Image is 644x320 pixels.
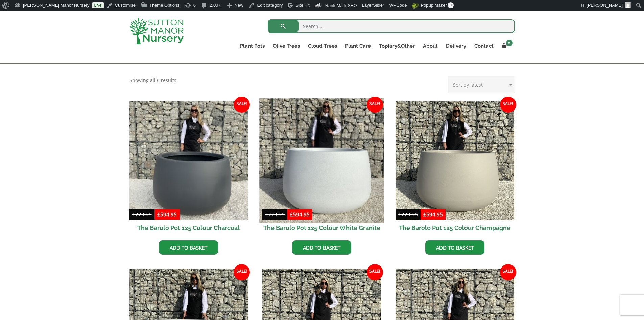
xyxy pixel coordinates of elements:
span: [PERSON_NAME] [587,3,623,8]
span: 0 [448,2,454,8]
a: Topiary&Other [375,41,419,51]
span: £ [265,211,268,218]
span: £ [423,211,426,218]
img: The Barolo Pot 125 Colour Champagne [396,101,514,220]
span: 2 [506,40,513,46]
img: The Barolo Pot 125 Colour White Granite [260,98,384,223]
a: Plant Care [341,41,375,51]
span: £ [132,211,135,218]
bdi: 773.95 [132,211,152,218]
a: Plant Pots [236,41,269,51]
span: Rank Math SEO [325,3,357,8]
bdi: 773.95 [265,211,285,218]
span: Sale! [500,97,516,113]
a: Add to basket: “The Barolo Pot 125 Colour Charcoal” [159,240,218,255]
a: About [419,41,442,51]
span: Sale! [500,264,516,280]
span: Sale! [234,97,250,113]
a: Add to basket: “The Barolo Pot 125 Colour Champagne” [425,240,484,255]
span: £ [157,211,160,218]
a: Cloud Trees [304,41,341,51]
bdi: 773.95 [398,211,418,218]
span: Site Kit [295,3,309,8]
span: Sale! [234,264,250,280]
h2: The Barolo Pot 125 Colour Charcoal [129,220,248,235]
a: Delivery [442,41,470,51]
select: Shop order [448,76,515,93]
a: Olive Trees [269,41,304,51]
a: Live [92,2,104,8]
h2: The Barolo Pot 125 Colour White Granite [262,220,381,235]
bdi: 594.95 [157,211,177,218]
a: Sale! The Barolo Pot 125 Colour Charcoal [129,101,248,235]
span: Sale! [367,97,383,113]
a: Sale! The Barolo Pot 125 Colour Champagne [396,101,514,235]
input: Search... [268,19,515,33]
img: logo [129,18,184,44]
p: Showing all 6 results [129,76,176,84]
bdi: 594.95 [423,211,443,218]
a: 2 [498,41,515,51]
span: £ [290,211,293,218]
a: Sale! The Barolo Pot 125 Colour White Granite [262,101,381,235]
img: The Barolo Pot 125 Colour Charcoal [129,101,248,220]
bdi: 594.95 [290,211,310,218]
a: Add to basket: “The Barolo Pot 125 Colour White Granite” [292,240,351,255]
h2: The Barolo Pot 125 Colour Champagne [396,220,514,235]
a: Contact [470,41,498,51]
span: £ [398,211,401,218]
span: Sale! [367,264,383,280]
